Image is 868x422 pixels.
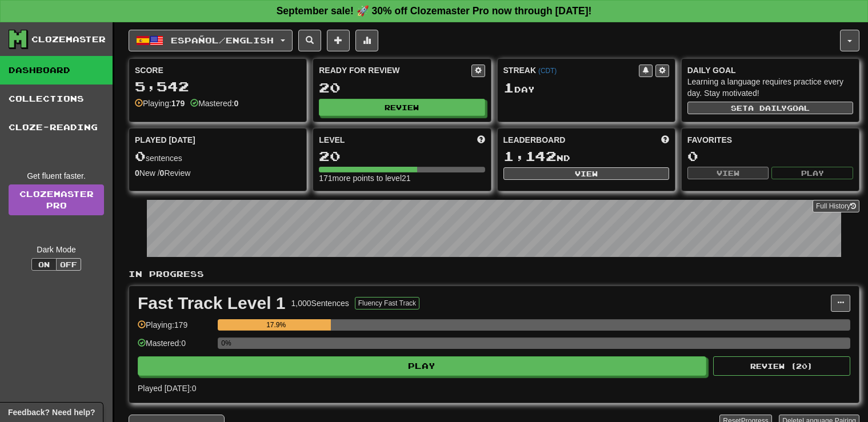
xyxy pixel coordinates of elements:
[138,356,706,376] button: Play
[160,168,165,178] strong: 0
[171,99,185,108] strong: 179
[277,5,592,17] strong: September sale! 🚀 30% off Clozemaster Pro now through [DATE]!
[56,258,81,271] button: Off
[138,319,212,338] div: Playing: 179
[319,99,485,116] button: Review
[138,384,196,393] span: Played [DATE]: 0
[319,134,345,146] span: Level
[748,104,787,112] span: a daily
[813,200,859,212] button: Full History
[687,76,853,99] div: Learning a language requires practice every day. Stay motivated!
[687,102,853,114] button: Seta dailygoal
[31,34,106,45] div: Clozemaster
[687,65,853,76] div: Daily Goal
[135,65,301,76] div: Score
[319,172,485,184] div: 171 more points to level 21
[31,258,57,271] button: On
[9,184,104,215] a: ClozemasterPro
[234,99,238,108] strong: 0
[129,30,293,51] button: Español/English
[687,134,853,146] div: Favorites
[503,167,669,180] button: View
[503,81,669,95] div: Day
[477,134,485,146] span: Score more points to level up
[135,167,301,179] div: New / Review
[713,356,850,376] button: Review (20)
[355,30,378,51] button: More stats
[221,319,331,331] div: 17.9%
[319,149,485,163] div: 20
[135,149,301,164] div: sentences
[135,134,195,146] span: Played [DATE]
[661,134,669,146] span: This week in points, UTC
[687,167,769,179] button: View
[538,67,557,75] a: (CDT)
[291,298,349,309] div: 1,000 Sentences
[138,337,212,356] div: Mastered: 0
[503,148,557,164] span: 1,142
[135,98,185,109] div: Playing:
[135,148,146,164] span: 0
[298,30,321,51] button: Search sentences
[9,244,104,255] div: Dark Mode
[8,407,95,418] span: Open feedback widget
[503,134,566,146] span: Leaderboard
[135,79,301,94] div: 5,542
[190,98,238,109] div: Mastered:
[503,65,639,76] div: Streak
[9,170,104,182] div: Get fluent faster.
[503,79,514,95] span: 1
[355,297,419,310] button: Fluency Fast Track
[771,167,853,179] button: Play
[327,30,350,51] button: Add sentence to collection
[135,168,139,178] strong: 0
[319,81,485,95] div: 20
[138,295,286,312] div: Fast Track Level 1
[687,149,853,163] div: 0
[503,149,669,164] div: nd
[319,65,471,76] div: Ready for Review
[171,35,274,45] span: Español / English
[129,268,859,280] p: In Progress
